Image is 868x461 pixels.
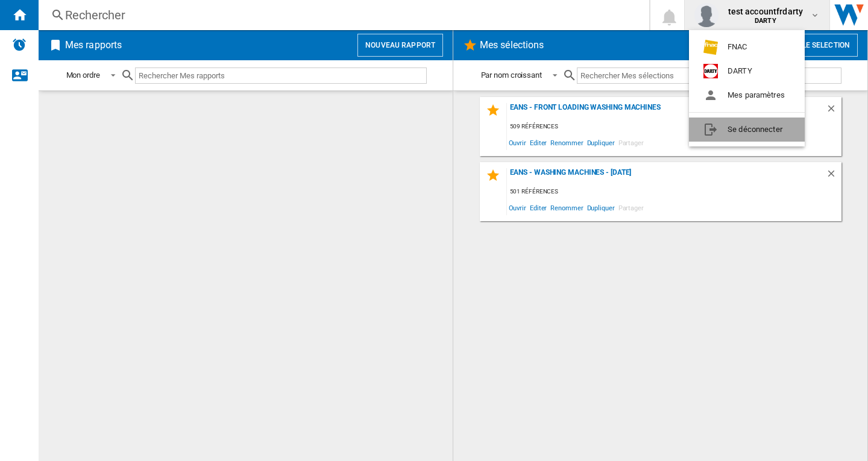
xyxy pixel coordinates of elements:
[689,59,805,83] button: DARTY
[689,83,805,107] button: Mes paramètres
[689,118,805,142] button: Se déconnecter
[689,35,805,59] button: FNAC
